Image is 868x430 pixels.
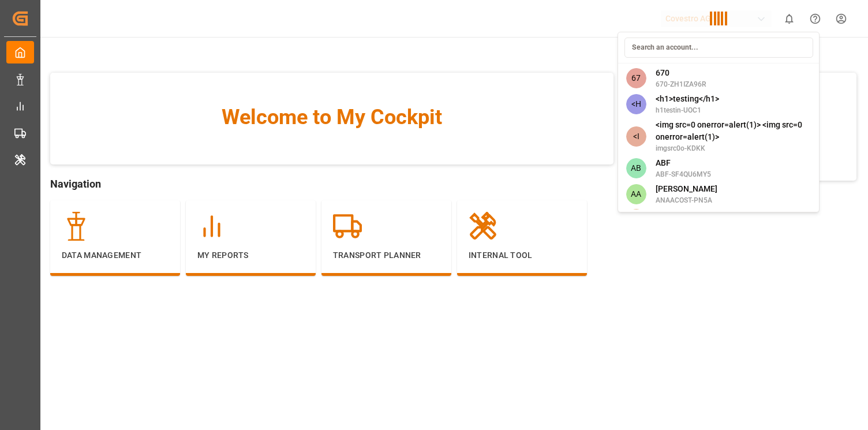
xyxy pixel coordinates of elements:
[624,38,813,58] input: Search an account...
[802,6,828,32] button: Help Center
[62,249,169,261] p: Data Management
[469,249,575,261] p: Internal Tool
[197,249,304,261] p: My Reports
[73,102,591,133] span: Welcome to My Cockpit
[776,6,802,32] button: show 0 new notifications
[50,176,614,192] span: Navigation
[333,249,440,261] p: Transport Planner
